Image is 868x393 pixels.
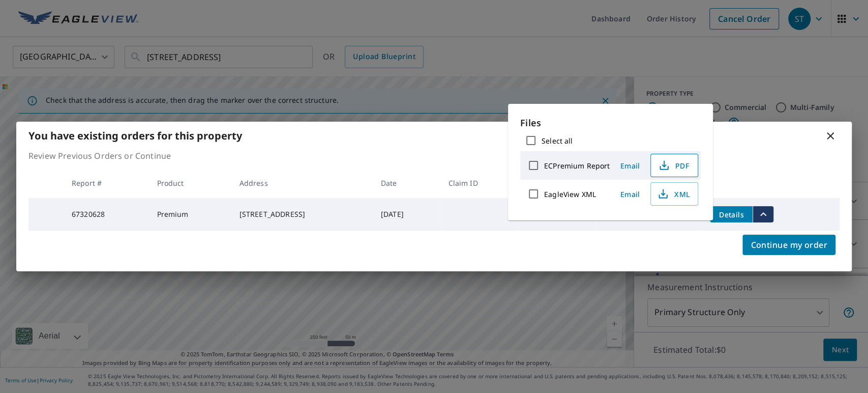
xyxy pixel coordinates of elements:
[373,168,440,198] th: Date
[373,198,440,231] td: [DATE]
[28,129,242,143] b: You have existing orders for this property
[614,158,646,174] button: Email
[240,209,365,219] div: [STREET_ADDRESS]
[64,198,149,231] td: 67320628
[440,168,519,198] th: Claim ID
[544,189,596,199] label: EagleView XML
[148,198,231,231] td: Premium
[742,235,835,255] button: Continue my order
[751,238,827,252] span: Continue my order
[542,136,573,146] label: Select all
[544,161,610,171] label: ECPremium Report
[716,210,746,219] span: Details
[614,186,646,202] button: Email
[28,150,840,162] p: Review Previous Orders or Continue
[650,182,698,206] button: XML
[148,168,231,198] th: Product
[520,116,701,130] p: Files
[657,188,690,200] span: XML
[650,154,698,177] button: PDF
[753,206,773,222] button: filesDropdownBtn-67320628
[618,189,642,199] span: Email
[657,159,690,172] span: PDF
[64,168,149,198] th: Report #
[710,206,753,222] button: detailsBtn-67320628
[618,161,642,171] span: Email
[231,168,373,198] th: Address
